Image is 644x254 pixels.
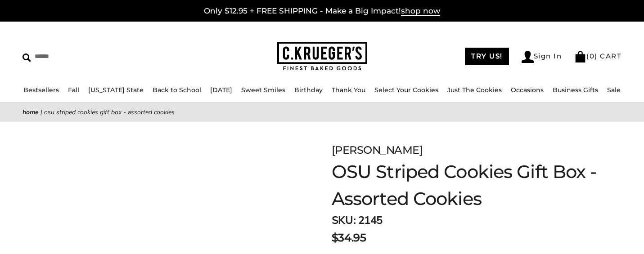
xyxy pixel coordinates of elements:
a: Sign In [522,51,562,63]
strong: SKU: [332,213,356,227]
a: Only $12.95 + FREE SHIPPING - Make a Big Impact!shop now [204,6,440,16]
a: Back to School [153,86,201,94]
span: $34.95 [332,230,366,246]
a: Sale [607,86,621,94]
a: Fall [68,86,79,94]
a: Home [23,108,39,116]
a: Select Your Cookies [374,86,438,94]
a: [DATE] [210,86,232,94]
img: Search [23,53,31,62]
img: C.KRUEGER'S [277,42,367,71]
a: Just The Cookies [447,86,502,94]
nav: breadcrumbs [23,107,621,117]
a: Bestsellers [23,86,59,94]
a: (0) CART [574,52,621,60]
span: 2145 [358,213,383,227]
img: Bag [574,51,586,62]
h1: OSU Striped Cookies Gift Box - Assorted Cookies [332,158,599,212]
span: | [41,108,42,116]
a: Sweet Smiles [241,86,285,94]
span: 0 [590,52,595,60]
a: TRY US! [465,48,509,65]
img: Account [522,51,534,63]
input: Search [23,49,163,63]
a: Occasions [511,86,544,94]
a: [US_STATE] State [88,86,144,94]
a: Thank You [332,86,365,94]
a: Business Gifts [553,86,598,94]
a: Birthday [294,86,323,94]
div: [PERSON_NAME] [332,142,599,158]
span: shop now [401,6,440,16]
span: OSU Striped Cookies Gift Box - Assorted Cookies [44,108,175,116]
